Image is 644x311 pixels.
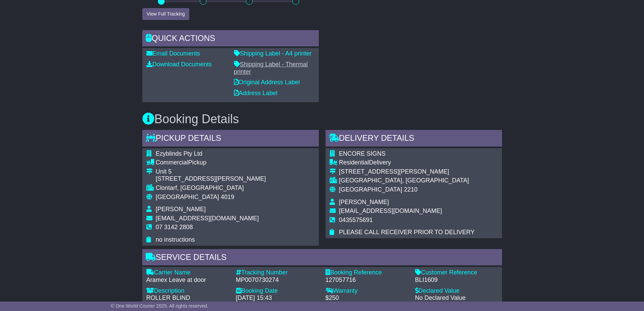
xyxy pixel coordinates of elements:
div: Clontarf, [GEOGRAPHIC_DATA] [156,184,266,192]
div: [STREET_ADDRESS][PERSON_NAME] [156,175,266,183]
div: Booking Date [236,287,319,295]
a: Download Documents [146,61,212,68]
span: [PERSON_NAME] [156,206,206,213]
div: BLI1609 [415,276,498,284]
span: PLEASE CALL RECEIVER PRIOR TO DELIVERY [339,229,475,236]
div: Pickup Details [142,130,319,148]
button: View Full Tracking [142,8,189,20]
span: [EMAIL_ADDRESS][DOMAIN_NAME] [156,215,259,222]
div: Tracking Number [236,269,319,276]
a: Email Documents [146,50,200,57]
div: $250 [326,294,408,302]
a: Shipping Label - Thermal printer [234,61,308,75]
div: Customer Reference [415,269,498,276]
span: [GEOGRAPHIC_DATA] [156,194,219,200]
span: ENCORE SIGNS [339,150,386,157]
div: Carrier Name [146,269,229,276]
div: Delivery Details [326,130,502,148]
span: [EMAIL_ADDRESS][DOMAIN_NAME] [339,207,442,214]
div: Service Details [142,249,502,267]
span: [GEOGRAPHIC_DATA] [339,186,402,193]
div: Warranty [326,287,408,295]
div: ROLLER BLIND [146,294,229,302]
span: © One World Courier 2025. All rights reserved. [111,303,209,309]
span: 4019 [221,194,234,200]
div: Quick Actions [142,30,319,48]
div: 127057716 [326,276,408,284]
a: Original Address Label [234,79,300,86]
div: Booking Reference [326,269,408,276]
span: 0435575691 [339,217,373,223]
span: no instructions [156,236,195,243]
span: 07 3142 2808 [156,224,193,230]
div: [GEOGRAPHIC_DATA], [GEOGRAPHIC_DATA] [339,177,475,184]
div: Delivery [339,159,475,166]
a: Shipping Label - A4 printer [234,50,312,57]
div: Unit 5 [156,168,266,176]
span: 2210 [404,186,418,193]
div: Description [146,287,229,295]
span: Ezyblinds Pty Ltd [156,150,202,157]
div: Declared Value [415,287,498,295]
div: [DATE] 15:43 [236,294,319,302]
a: Address Label [234,90,278,96]
div: [STREET_ADDRESS][PERSON_NAME] [339,168,475,176]
div: Pickup [156,159,266,166]
div: Aramex Leave at door [146,276,229,284]
h3: Booking Details [142,112,502,126]
div: MP0070730274 [236,276,319,284]
div: No Declared Value [415,294,498,302]
span: [PERSON_NAME] [339,199,389,205]
span: Commercial [156,159,188,166]
span: Residential [339,159,369,166]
